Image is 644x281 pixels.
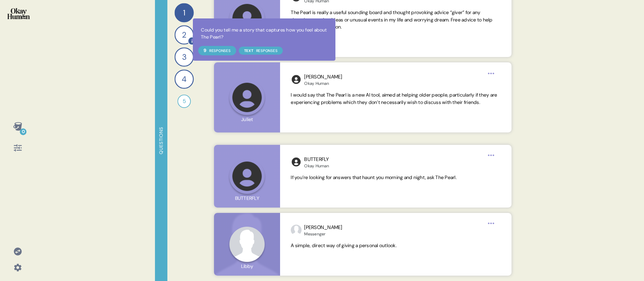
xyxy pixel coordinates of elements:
img: okayhuman.3b1b6348.png [7,8,30,19]
span: I would say that The Pearl is a new AI tool, aimed at helping older people, particularly if they ... [291,92,497,105]
div: 5 [177,95,191,108]
div: Okay Human [304,81,342,86]
img: profilepic_24522342544059709.jpg [291,225,302,235]
div: 3 [174,47,194,66]
span: A simple, direct way of giving a personal outlook. [291,242,397,248]
div: BUTTERFLY [304,156,329,163]
div: 1 [174,3,194,22]
div: 0 [20,128,26,135]
img: l1ibTKarBSWXLOhlfT5LxFP+OttMJpPJZDKZTCbz9PgHEggSPYjZSwEAAAAASUVORK5CYII= [291,157,302,167]
div: 4 [174,69,194,89]
div: Messenger [304,231,342,237]
span: The Pearl is really a useful sounding board and thought provoking advice “giver” for any thoughts... [291,9,492,30]
div: Okay Human [304,163,329,169]
span: If you’re looking for answers that haunt you morning and night, ask The Pearl. [291,174,457,180]
div: [PERSON_NAME] [304,73,342,81]
img: l1ibTKarBSWXLOhlfT5LxFP+OttMJpPJZDKZTCbz9PgHEggSPYjZSwEAAAAASUVORK5CYII= [291,74,302,85]
div: [PERSON_NAME] [304,224,342,231]
div: 2 [174,25,194,44]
